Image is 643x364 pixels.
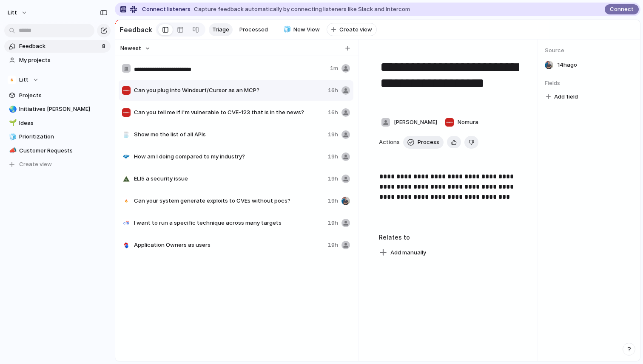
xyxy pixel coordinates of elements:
span: [PERSON_NAME] [394,118,437,127]
span: Litt [8,8,17,17]
span: 1m [330,64,338,73]
button: Newest [119,43,152,54]
button: 🧊 [282,25,290,34]
span: 19h [328,175,338,183]
span: Ideas [19,119,108,127]
span: 19h [328,197,338,205]
div: 🧊 [9,132,15,142]
span: Processed [239,25,268,34]
span: Connect [610,5,634,14]
div: 📣 [9,146,15,155]
span: Add manually [390,248,426,257]
button: Create view [327,23,377,37]
span: ELI5 a security issue [134,175,324,183]
button: Process [403,136,444,149]
span: Prioritization [19,133,108,141]
a: Feedback8 [4,40,111,53]
span: Add field [554,93,578,101]
span: Can your system generate exploits to CVEs without pocs? [134,197,324,205]
span: Initiatives [PERSON_NAME] [19,105,108,113]
button: Litt [4,73,111,86]
span: Can you plug into Windsurf/Cursor as an MCP? [134,86,324,95]
button: [PERSON_NAME] [379,116,439,129]
button: Add field [545,91,579,102]
span: 16h [328,86,338,95]
span: 8 [102,42,107,51]
a: Triage [209,23,233,36]
a: My projects [4,54,111,67]
button: Nomura [443,116,481,129]
button: Connect [605,4,639,14]
span: Application Owners as users [134,241,324,249]
a: 📣Customer Requests [4,144,111,157]
span: I want to run a specific technique across many targets [134,219,324,227]
span: Projects [19,91,108,100]
span: Newest [120,44,141,53]
span: Show me the list of all APIs [134,130,324,139]
span: 19h [328,152,338,161]
span: Customer Requests [19,147,108,155]
button: Add manually [376,247,430,259]
span: My projects [19,56,108,65]
span: Source [545,46,633,55]
a: 🧊Prioritization [4,130,111,143]
span: 19h [328,130,338,139]
button: Delete [464,136,478,149]
a: 🌏Initiatives [PERSON_NAME] [4,103,111,116]
span: Actions [379,138,400,147]
span: Can you tell me if i'm vulnerable to CVE-123 that is in the news? [134,108,324,117]
span: 16h [328,108,338,117]
span: Triage [212,25,229,34]
span: 19h [328,219,338,227]
div: 🌱 [9,118,15,128]
h2: Feedback [119,25,152,35]
h3: Relates to [379,233,521,242]
div: 🌏 [9,104,15,114]
span: Create view [19,160,52,169]
a: 🌱Ideas [4,117,111,130]
span: New View [293,25,320,34]
span: Feedback [19,42,100,51]
span: 19h [328,241,338,249]
span: How am I doing compared to my industry? [134,152,324,161]
button: Litt [4,6,32,20]
span: Litt [19,76,28,84]
button: 🌏 [8,105,16,113]
span: Capture feedback automatically by connecting listeners like Slack and Intercom [194,5,410,14]
a: Processed [236,23,271,36]
button: 🌱 [8,119,16,127]
button: 🧊 [8,133,16,141]
button: Create view [4,158,111,171]
a: 🧊New View [279,23,323,36]
span: Fields [545,79,633,87]
span: 14h ago [558,61,577,69]
button: 📣 [8,147,16,155]
span: Nomura [458,118,478,127]
span: Create view [339,25,372,34]
span: Connect listeners [142,5,191,14]
a: Projects [4,89,111,102]
span: Process [418,138,439,147]
div: 🧊 [283,25,289,34]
